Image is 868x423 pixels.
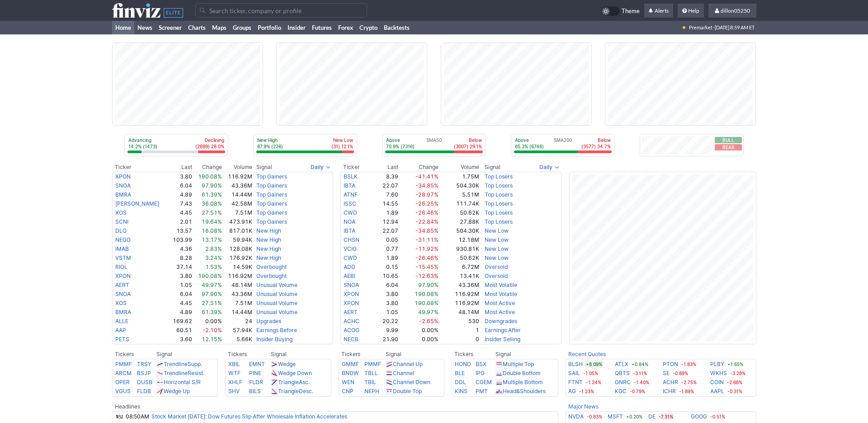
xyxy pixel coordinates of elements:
[169,235,193,244] td: 103.99
[393,370,414,376] a: Channel
[439,299,480,308] td: 116.92M
[222,217,253,226] td: 473.91K
[222,290,253,299] td: 43.36M
[514,137,612,150] div: SMA200
[721,7,750,14] span: dillon05250
[568,403,599,410] a: Major News
[344,173,358,180] a: BSLK
[344,191,358,198] a: ATNF
[222,308,253,317] td: 14.44M
[485,309,515,315] a: Most Active
[115,318,128,324] a: ALLE
[344,245,357,252] a: VCIG
[311,163,324,172] span: Daily
[485,227,509,234] a: New Low
[112,163,169,172] th: Ticker
[156,21,185,34] a: Screener
[485,291,517,297] a: Most Volatile
[372,208,399,217] td: 1.89
[249,379,263,385] a: FLDR
[222,281,253,290] td: 48.14M
[372,172,399,181] td: 8.39
[128,143,157,150] p: 14.2% (1473)
[485,263,508,270] a: Oversold
[256,227,281,234] a: New High
[137,361,151,367] a: TRSY
[581,137,611,143] p: Below
[344,273,355,279] a: AEBI
[439,281,480,290] td: 43.36M
[299,379,310,385] span: Asc.
[439,235,480,244] td: 12.18M
[393,379,430,385] a: Channel Down
[205,254,222,261] span: 3.24%
[164,379,201,385] a: Horizontal S/R
[202,218,222,225] span: 19.64%
[249,388,261,395] a: BILS
[222,181,253,190] td: 43.36M
[399,163,439,172] th: Change
[485,336,520,343] a: Insider Selling
[608,412,623,421] a: MSFT
[568,351,606,357] a: Recent Quotes
[299,388,313,395] span: Desc.
[356,21,381,34] a: Crypto
[344,218,355,225] a: NOA
[222,190,253,199] td: 14.44M
[485,191,513,198] a: Top Losers
[169,181,193,190] td: 6.04
[415,182,439,189] span: -34.85%
[615,378,631,387] a: GNRC
[222,244,253,254] td: 128.08K
[385,137,483,150] div: SMA50
[222,172,253,181] td: 116.92M
[257,137,283,143] p: New High
[364,361,381,367] a: PMMF
[364,388,379,395] a: NEPH
[344,291,359,297] a: XPON
[715,137,742,143] button: Bull
[169,290,193,299] td: 6.04
[485,327,521,334] a: Earnings After
[418,282,439,288] span: 97.90%
[249,370,261,376] a: PINE
[278,370,312,376] a: Wedge Down
[222,163,253,172] th: Volume
[715,144,742,150] button: Bear
[515,143,544,150] p: 65.3% (6746)
[344,227,355,234] a: IBTA
[169,299,193,308] td: 4.45
[372,254,399,263] td: 1.89
[386,143,415,150] p: 70.9% (7316)
[568,412,584,421] a: NVDA
[537,163,562,172] button: Signals interval
[222,199,253,208] td: 42.58M
[344,182,355,189] a: IBTA
[169,190,193,199] td: 4.89
[222,272,253,281] td: 116.92M
[372,244,399,254] td: 0.77
[169,172,193,181] td: 3.80
[439,217,480,226] td: 27.88K
[335,21,356,34] a: Forex
[344,300,359,306] a: XPON
[455,379,466,385] a: DDL
[372,163,399,172] th: Last
[372,181,399,190] td: 22.07
[195,143,224,150] p: (2899) 28.0%
[439,181,480,190] td: 504.30K
[710,378,724,387] a: COIN
[256,218,287,225] a: Top Gainers
[256,282,297,288] a: Unusual Volume
[256,254,281,261] a: New High
[485,254,509,261] a: New Low
[342,361,359,367] a: GMMF
[228,361,240,367] a: XBIL
[202,236,222,243] span: 13.17%
[209,21,230,34] a: Maps
[115,209,127,216] a: XOS
[615,369,630,378] a: QBTS
[256,245,281,252] a: New High
[372,281,399,290] td: 6.04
